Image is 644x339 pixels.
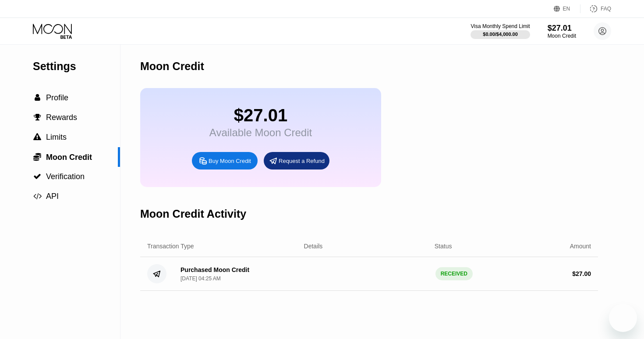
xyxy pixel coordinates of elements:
[570,243,591,250] div: Amount
[548,24,576,39] div: $27.01Moon Credit
[35,94,40,102] span: 
[33,173,42,180] div: 
[209,157,251,165] div: Buy Moon Credit
[33,173,41,180] span: 
[34,113,41,121] span: 
[580,4,611,13] div: FAQ
[147,243,194,250] div: Transaction Type
[471,23,530,29] div: Visa Monthly Spend Limit
[483,32,518,37] div: $0.00 / $4,000.00
[33,152,42,161] div: 
[46,93,68,102] span: Profile
[279,157,325,165] div: Request a Refund
[180,266,249,273] div: Purchased Moon Credit
[548,33,576,39] div: Moon Credit
[33,192,42,200] span: 
[209,106,312,125] div: $27.01
[601,6,611,12] div: FAQ
[33,133,42,141] div: 
[209,127,312,139] div: Available Moon Credit
[554,4,580,13] div: EN
[192,152,258,169] div: Buy Moon Credit
[46,172,85,181] span: Verification
[435,243,452,250] div: Status
[264,152,329,169] div: Request a Refund
[33,60,120,73] div: Settings
[33,94,42,102] div: 
[563,6,570,12] div: EN
[33,133,41,141] span: 
[46,153,92,162] span: Moon Credit
[46,192,59,201] span: API
[140,208,246,220] div: Moon Credit Activity
[33,152,41,161] span: 
[46,133,67,141] span: Limits
[572,270,591,277] div: $ 27.00
[180,275,221,282] div: [DATE] 04:25 AM
[609,304,637,332] iframe: Button to launch messaging window
[33,113,42,121] div: 
[140,60,204,73] div: Moon Credit
[435,267,473,280] div: RECEIVED
[46,113,77,122] span: Rewards
[548,24,576,33] div: $27.01
[304,243,323,250] div: Details
[471,23,530,39] div: Visa Monthly Spend Limit$0.00/$4,000.00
